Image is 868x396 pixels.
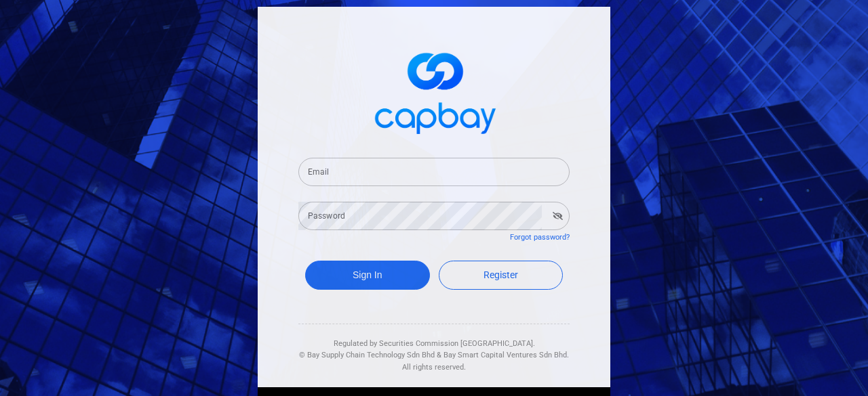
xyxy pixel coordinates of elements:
[305,261,430,290] button: Sign In
[510,233,570,242] a: Forgot password?
[443,351,569,359] span: Bay Smart Capital Ventures Sdn Bhd.
[298,324,570,374] div: Regulated by Securities Commission [GEOGRAPHIC_DATA]. & All rights reserved.
[484,269,518,280] span: Register
[366,41,502,141] img: logo
[439,261,564,290] a: Register
[299,351,435,359] span: © Bay Supply Chain Technology Sdn Bhd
